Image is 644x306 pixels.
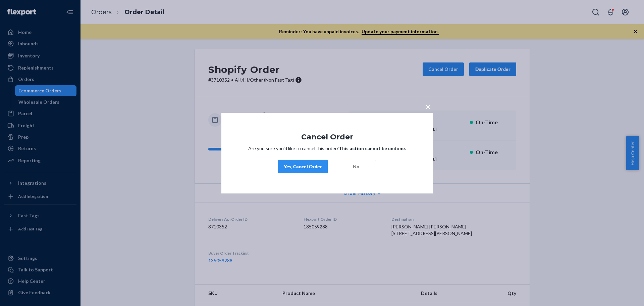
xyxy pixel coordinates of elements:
[241,133,413,141] h1: Cancel Order
[278,160,328,173] button: Yes, Cancel Order
[339,145,406,151] strong: This action cannot be undone.
[284,163,322,170] div: Yes, Cancel Order
[336,160,376,173] button: No
[241,145,413,152] p: Are you sure you’d like to cancel this order?
[425,100,431,112] span: ×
